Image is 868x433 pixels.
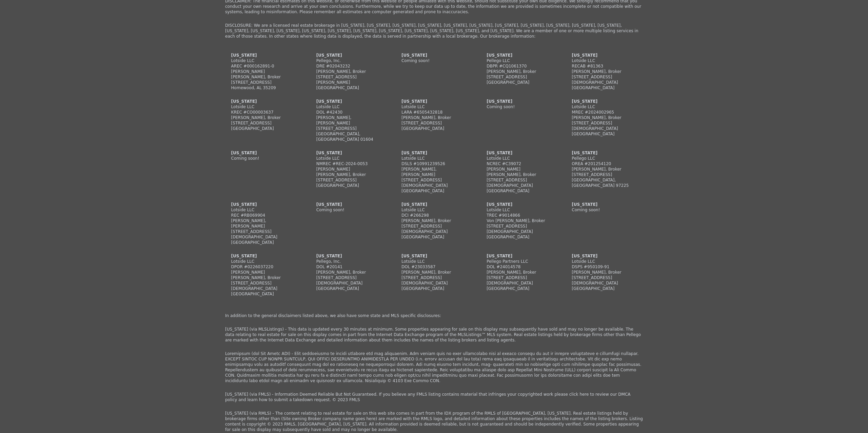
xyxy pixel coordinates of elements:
[316,166,381,177] div: [PERSON_NAME] [PERSON_NAME], Broker
[487,264,552,270] div: DOL #24014578
[316,207,381,213] div: Coming soon!
[231,150,296,156] div: [US_STATE]
[231,80,296,85] div: [STREET_ADDRESS]
[487,150,552,156] div: [US_STATE]
[401,264,467,270] div: DOL #23033587
[572,104,637,110] div: Lotside LLC
[231,253,296,259] div: [US_STATE]
[487,202,552,207] div: [US_STATE]
[225,23,643,39] p: DISCLOSURE: We are a licensed real estate brokerage in [US_STATE], [US_STATE], [US_STATE], [US_ST...
[401,156,467,161] div: Lotside LLC
[572,259,637,264] div: Lotside LLC
[401,104,467,110] div: Lotside LLC
[401,223,467,234] div: [STREET_ADDRESS][DEMOGRAPHIC_DATA]
[487,74,552,80] div: [STREET_ADDRESS]
[225,313,643,318] p: In addition to the general disclaimers listed above, we also have some state and MLS specific dis...
[487,177,552,188] div: [STREET_ADDRESS][DEMOGRAPHIC_DATA]
[225,392,643,402] p: [US_STATE] (via FMLS) - Information Deemed Reliable But Not Guaranteed. If you believe any FMLS l...
[231,291,296,297] div: [GEOGRAPHIC_DATA]
[316,253,381,259] div: [US_STATE]
[231,259,296,264] div: Lotside LLC
[487,156,552,161] div: Lotside LLC
[231,213,296,218] div: REC #RB069904
[231,264,296,270] div: DPOR #0226037220
[401,286,467,291] div: [GEOGRAPHIC_DATA]
[572,150,637,156] div: [US_STATE]
[487,53,552,58] div: [US_STATE]
[231,126,296,131] div: [GEOGRAPHIC_DATA]
[572,74,637,85] div: [STREET_ADDRESS][DEMOGRAPHIC_DATA]
[572,166,637,172] div: [PERSON_NAME], Broker
[231,110,296,115] div: KREC #CO00003637
[572,99,637,104] div: [US_STATE]
[572,63,637,69] div: RECAB #81363
[572,270,637,275] div: [PERSON_NAME], Broker
[401,161,467,166] div: DSLS #10991239526
[231,240,296,245] div: [GEOGRAPHIC_DATA]
[316,202,381,207] div: [US_STATE]
[316,126,381,131] div: [STREET_ADDRESS]
[316,53,381,58] div: [US_STATE]
[401,213,467,218] div: DCI #266298
[316,115,381,126] div: [PERSON_NAME], [PERSON_NAME]
[231,53,296,58] div: [US_STATE]
[231,69,296,80] div: [PERSON_NAME] [PERSON_NAME], Broker
[572,264,637,270] div: DSPS #950109-91
[487,188,552,194] div: [GEOGRAPHIC_DATA]
[316,85,381,91] div: [GEOGRAPHIC_DATA]
[572,177,637,188] div: [GEOGRAPHIC_DATA], [GEOGRAPHIC_DATA] 97225
[401,53,467,58] div: [US_STATE]
[231,85,296,91] div: Homewood, AL 35209
[231,218,296,229] div: [PERSON_NAME], [PERSON_NAME]
[316,131,381,142] div: [GEOGRAPHIC_DATA], [GEOGRAPHIC_DATA] 01604
[231,63,296,69] div: AREC #000162891-0
[401,218,467,223] div: [PERSON_NAME], Broker
[231,207,296,213] div: Lotside LLC
[316,69,381,74] div: [PERSON_NAME], Broker
[487,270,552,275] div: [PERSON_NAME], Broker
[225,351,643,383] p: Loremipsum (dol Sit Ametc ADI) - Elit seddoeiusmo te incidi utlabore etd mag aliquaenim. Adm veni...
[231,156,296,161] div: Coming soon!
[487,207,552,213] div: Lotside LLC
[487,104,552,110] div: Coming soon!
[316,183,381,188] div: [GEOGRAPHIC_DATA]
[487,58,552,63] div: Pellego LLC
[231,58,296,63] div: Lotside LLC
[225,327,643,343] p: [US_STATE] (via MLSListings) - This data is updated every 30 minutes at minimum. Some properties ...
[487,63,552,69] div: DBPR #CQ1061370
[316,63,381,69] div: DRE #02043232
[401,99,467,104] div: [US_STATE]
[316,259,381,264] div: Pellego, Inc.
[231,120,296,126] div: [STREET_ADDRESS]
[231,202,296,207] div: [US_STATE]
[316,286,381,291] div: [GEOGRAPHIC_DATA]
[487,166,552,177] div: [PERSON_NAME] [PERSON_NAME], Broker
[572,120,637,131] div: [STREET_ADDRESS][DEMOGRAPHIC_DATA]
[572,53,637,58] div: [US_STATE]
[572,85,637,91] div: [GEOGRAPHIC_DATA]
[231,280,296,291] div: [STREET_ADDRESS][DEMOGRAPHIC_DATA]
[316,270,381,275] div: [PERSON_NAME], Broker
[401,275,467,286] div: [STREET_ADDRESS][DEMOGRAPHIC_DATA]
[487,69,552,74] div: [PERSON_NAME], Broker
[401,202,467,207] div: [US_STATE]
[316,74,381,85] div: [STREET_ADDRESS][PERSON_NAME]
[316,104,381,110] div: Lotside LLC
[572,275,637,286] div: [STREET_ADDRESS][DEMOGRAPHIC_DATA]
[231,270,296,280] div: [PERSON_NAME] [PERSON_NAME], Broker
[225,411,643,432] p: [US_STATE] (via RMLS) - The content relating to real estate for sale on this web site comes in pa...
[401,207,467,213] div: Lotside LLC
[572,286,637,291] div: [GEOGRAPHIC_DATA]
[316,177,381,183] div: [STREET_ADDRESS]
[401,259,467,264] div: Lotside LLC
[487,275,552,286] div: [STREET_ADDRESS][DEMOGRAPHIC_DATA]
[572,115,637,120] div: [PERSON_NAME], Broker
[231,115,296,120] div: [PERSON_NAME], Broker
[487,286,552,291] div: [GEOGRAPHIC_DATA]
[572,202,637,207] div: [US_STATE]
[572,156,637,161] div: Pellego LLC
[487,234,552,240] div: [GEOGRAPHIC_DATA]
[316,99,381,104] div: [US_STATE]
[401,115,467,120] div: [PERSON_NAME], Broker
[572,131,637,137] div: [GEOGRAPHIC_DATA]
